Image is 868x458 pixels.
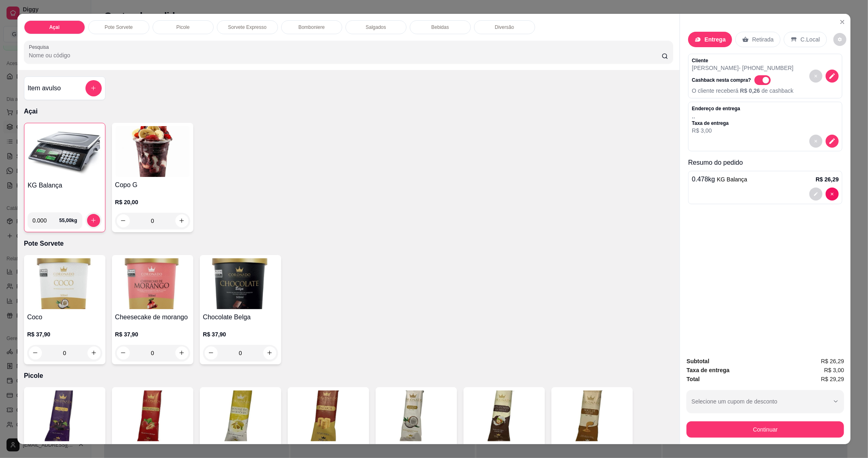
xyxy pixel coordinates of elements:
img: product-image [115,258,190,309]
strong: Taxa de entrega [687,367,730,373]
button: decrease-product-quantity [117,347,130,360]
p: R$ 37,90 [115,330,190,338]
button: decrease-product-quantity [809,188,822,201]
p: , , [692,112,740,120]
p: Cashback nesta compra? [692,77,751,83]
p: Resumo do pedido [688,158,842,168]
label: Automatic updates [754,75,774,85]
p: Salgados [366,24,386,31]
p: R$ 26,29 [816,175,839,183]
p: C.Local [800,35,820,44]
h4: Cheesecake de morango [115,312,190,322]
h4: Coco [27,312,102,322]
p: Retirada [752,35,774,44]
p: Entrega [704,35,726,44]
p: Pote Sorvete [24,239,673,249]
button: Close [836,15,849,28]
button: decrease-product-quantity [826,188,839,201]
button: add-separate-item [85,80,102,96]
input: 0.00 [33,212,59,229]
h4: Item avulso [28,83,61,93]
span: R$ 26,29 [821,357,844,366]
p: Endereço de entrega [692,105,740,112]
span: R$ 29,29 [821,375,844,384]
button: decrease-product-quantity [826,135,839,148]
img: product-image [203,390,278,441]
p: Picole [24,371,673,381]
p: R$ 37,90 [27,330,102,338]
p: 0.478 kg [692,174,747,184]
img: product-image [27,258,102,309]
button: increase-product-quantity [87,347,101,360]
button: increase-product-quantity [87,214,100,227]
span: R$ 0,26 [740,87,762,94]
strong: Subtotal [687,358,709,364]
input: Pesquisa [29,51,662,59]
p: Açai [24,107,673,116]
p: R$ 20,00 [115,198,190,206]
p: Açai [49,24,59,31]
img: product-image [555,390,630,441]
p: Taxa de entrega [692,120,740,126]
p: Picole [176,24,190,31]
button: Continuar [687,421,844,438]
img: product-image [115,390,190,441]
p: Bebidas [431,24,449,31]
img: product-image [379,390,454,441]
span: R$ 3,00 [824,366,844,375]
p: Sorvete Expresso [228,24,267,31]
button: decrease-product-quantity [809,70,822,83]
p: [PERSON_NAME] - [PHONE_NUMBER] [692,64,794,72]
strong: Total [687,376,700,382]
p: O cliente receberá de cashback [692,87,794,95]
button: decrease-product-quantity [29,347,42,360]
img: product-image [203,258,278,309]
button: decrease-product-quantity [826,70,839,83]
img: product-image [467,390,542,441]
img: product-image [27,390,102,441]
img: product-image [291,390,366,441]
h4: Chocolate Belga [203,312,278,322]
label: Pesquisa [29,44,52,50]
p: Cliente [692,57,794,64]
p: Diversão [495,24,514,31]
p: R$ 3,00 [692,126,740,135]
button: decrease-product-quantity [833,33,846,46]
button: decrease-product-quantity [205,347,218,360]
p: R$ 37,90 [203,330,278,338]
h4: KG Balança [28,181,102,190]
span: KG Balança [717,176,748,183]
button: increase-product-quantity [263,347,276,360]
button: decrease-product-quantity [809,135,822,148]
button: increase-product-quantity [175,347,188,360]
p: Pote Sorvete [105,24,133,31]
img: product-image [28,126,102,177]
button: Selecione um cupom de desconto [687,390,844,413]
p: Bomboniere [298,24,325,31]
h4: Copo G [115,180,190,190]
img: product-image [115,126,190,177]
